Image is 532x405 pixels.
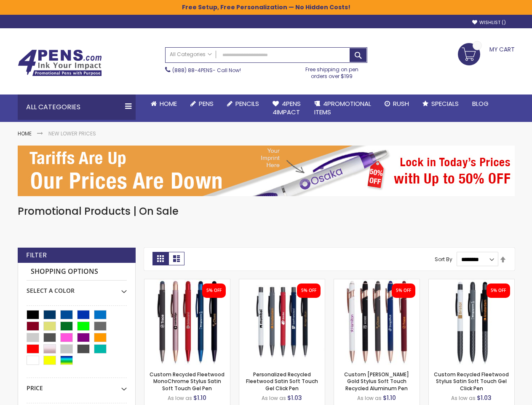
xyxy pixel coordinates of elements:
span: As low as [168,394,192,402]
strong: Grid [152,252,168,265]
span: $1.03 [287,394,302,402]
div: Select A Color [27,281,127,295]
a: Wishlist [472,19,506,26]
div: 5% OFF [206,288,222,294]
span: 4Pens 4impact [273,99,301,116]
a: Personalized Recycled Fleetwood Satin Soft Touch Gel Click Pen [246,371,318,391]
strong: Filter [26,251,47,260]
a: Home [144,94,184,113]
a: Custom Recycled Fleetwood MonoChrome Stylus Satin Soft Touch Gel Pen [144,279,230,286]
a: Custom Lexi Rose Gold Stylus Soft Touch Recycled Aluminum Pen [334,279,420,286]
span: As low as [262,394,286,402]
span: Pens [199,99,214,108]
a: Custom Recycled Fleetwood Stylus Satin Soft Touch Gel Click Pen [434,371,509,391]
h1: Promotional Products | On Sale [18,205,515,218]
a: Custom Recycled Fleetwood Stylus Satin Soft Touch Gel Click Pen [429,279,514,286]
a: (888) 88-4PENS [172,67,213,74]
img: Custom Recycled Fleetwood Stylus Satin Soft Touch Gel Click Pen [429,279,514,365]
span: - Call Now! [172,67,241,74]
div: 5% OFF [396,288,411,294]
div: Price [27,378,127,392]
img: 4Pens Custom Pens and Promotional Products [18,49,102,76]
div: Free shipping on pen orders over $199 [297,63,367,80]
span: Home [160,99,177,108]
a: Blog [465,94,495,113]
img: Personalized Recycled Fleetwood Satin Soft Touch Gel Click Pen [239,279,325,365]
img: Custom Recycled Fleetwood MonoChrome Stylus Satin Soft Touch Gel Pen [144,279,230,365]
span: All Categories [170,51,212,58]
img: New Lower Prices [18,146,515,196]
a: Personalized Recycled Fleetwood Satin Soft Touch Gel Click Pen [239,279,325,286]
img: Custom Lexi Rose Gold Stylus Soft Touch Recycled Aluminum Pen [334,279,420,365]
a: 4Pens4impact [266,94,307,122]
span: Pencils [235,99,259,108]
span: Blog [472,99,489,108]
div: All Categories [18,94,136,120]
strong: New Lower Prices [48,130,96,137]
span: As low as [451,394,476,402]
span: $1.03 [477,394,492,402]
span: 4PROMOTIONAL ITEMS [314,99,371,116]
a: Rush [378,94,416,113]
a: 4PROMOTIONALITEMS [307,94,378,122]
label: Sort By [435,256,452,263]
a: Specials [416,94,465,113]
a: Pencils [220,94,266,113]
a: Custom Recycled Fleetwood MonoChrome Stylus Satin Soft Touch Gel Pen [150,371,225,391]
a: Home [18,130,32,137]
div: 5% OFF [301,288,316,294]
span: Rush [393,99,409,108]
span: $1.10 [383,394,396,402]
span: $1.10 [193,394,206,402]
span: Specials [431,99,459,108]
a: All Categories [166,48,216,62]
strong: Shopping Options [27,263,127,281]
div: 5% OFF [491,288,506,294]
a: Pens [184,94,220,113]
span: As low as [357,394,382,402]
a: Custom [PERSON_NAME] Gold Stylus Soft Touch Recycled Aluminum Pen [344,371,409,391]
